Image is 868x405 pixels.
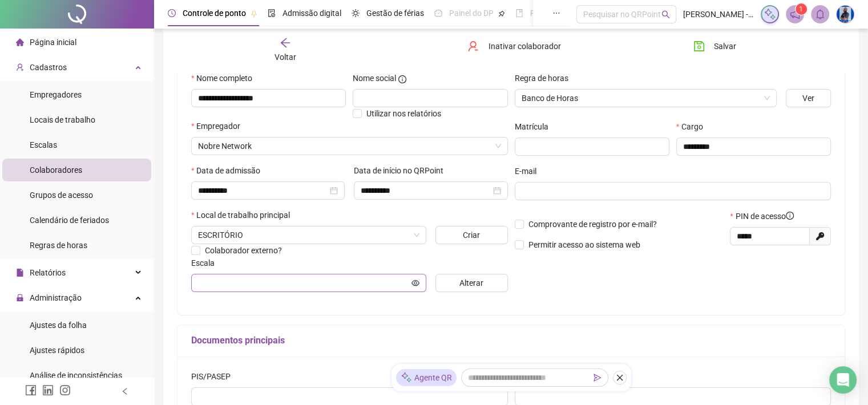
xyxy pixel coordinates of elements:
[30,38,76,47] span: Página inicial
[685,37,745,55] button: Salvar
[515,72,576,84] label: Regra de horas
[463,229,480,241] span: Criar
[837,6,854,23] img: 87902
[30,90,82,99] span: Empregadores
[168,9,176,17] span: clock-circle
[498,10,505,17] span: pushpin
[366,9,424,18] span: Gestão de férias
[411,279,419,287] span: eye
[191,209,297,221] label: Local de trabalho principal
[515,9,523,17] span: book
[401,372,412,384] img: sparkle-icon.fc2bf0ac1784a2077858766a79e2daf3.svg
[522,90,770,107] span: Banco de Horas
[661,10,670,19] span: search
[398,75,406,83] span: info-circle
[459,277,483,289] span: Alterar
[786,212,794,220] span: info-circle
[714,40,736,52] span: Salvar
[198,137,501,155] span: NOBRE NETWORK EIRELI
[449,9,494,18] span: Painel do DP
[198,226,419,244] span: RUA CARLOS VALADARES, 554
[16,38,24,46] span: home
[191,334,831,347] h5: Documentos principais
[191,370,238,383] label: PIS/PASEP
[435,274,508,292] button: Alterar
[736,210,794,222] span: PIN de acesso
[42,384,54,396] span: linkedin
[16,269,24,277] span: file
[528,240,640,249] span: Permitir acesso ao sistema web
[829,366,857,394] div: Open Intercom Messenger
[434,9,442,17] span: dashboard
[121,387,129,395] span: left
[594,374,601,382] span: send
[352,9,360,17] span: sun
[30,216,109,225] span: Calendário de feriados
[796,3,807,15] sup: 1
[353,72,396,84] span: Nome social
[396,369,457,386] div: Agente QR
[530,9,603,18] span: Folha de pagamento
[786,89,831,107] button: Ver
[251,10,257,17] span: pushpin
[30,321,87,330] span: Ajustes da folha
[676,120,710,133] label: Cargo
[467,40,479,52] span: user-delete
[30,371,122,380] span: Análise de inconsistências
[488,40,560,52] span: Inativar colaborador
[515,165,544,177] label: E-mail
[30,268,66,277] span: Relatórios
[280,37,291,48] span: arrow-left
[16,63,24,71] span: user-add
[30,191,93,200] span: Grupos de acesso
[459,37,569,55] button: Inativar colaborador
[799,5,803,13] span: 1
[268,9,276,17] span: file-done
[282,9,341,18] span: Admissão digital
[183,9,246,18] span: Controle de ponto
[30,293,82,302] span: Administração
[191,257,222,269] label: Escala
[790,9,800,19] span: notification
[693,40,705,52] span: save
[528,220,657,229] span: Comprovante de registro por e-mail?
[30,140,57,149] span: Escalas
[25,384,37,396] span: facebook
[815,9,825,19] span: bell
[59,384,71,396] span: instagram
[205,246,282,255] span: Colaborador externo?
[191,72,260,84] label: Nome completo
[683,8,754,21] span: [PERSON_NAME] - Nobre Network
[30,346,84,355] span: Ajustes rápidos
[764,8,776,21] img: sparkle-icon.fc2bf0ac1784a2077858766a79e2daf3.svg
[366,109,441,118] span: Utilizar nos relatórios
[802,92,814,104] span: Ver
[354,164,451,177] label: Data de início no QRPoint
[515,120,556,133] label: Matrícula
[30,115,95,124] span: Locais de trabalho
[30,241,87,250] span: Regras de horas
[616,374,624,382] span: close
[435,226,508,244] button: Criar
[191,164,268,177] label: Data de admissão
[16,294,24,302] span: lock
[552,9,560,17] span: ellipsis
[30,165,82,175] span: Colaboradores
[274,52,296,62] span: Voltar
[30,63,67,72] span: Cadastros
[191,120,248,132] label: Empregador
